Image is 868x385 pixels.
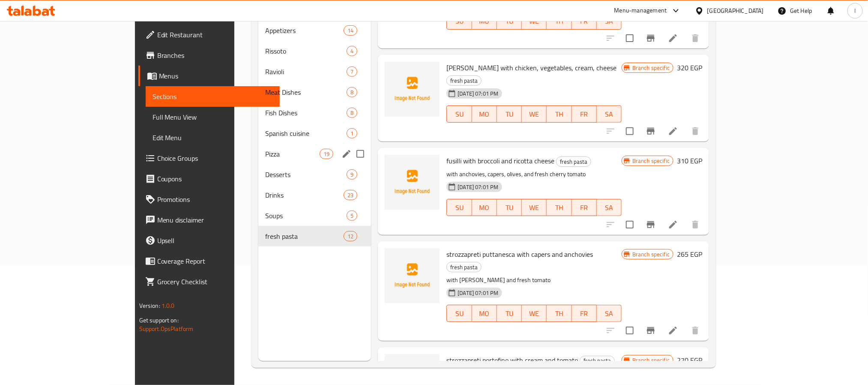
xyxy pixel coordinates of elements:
[344,27,357,35] span: 14
[450,307,468,320] span: SU
[522,105,547,123] button: WE
[347,109,357,117] span: 8
[258,61,371,82] div: Ravioli7
[157,50,273,60] span: Branches
[677,354,702,366] h6: 270 EGP
[139,315,179,326] span: Get support on:
[522,305,547,322] button: WE
[446,75,482,86] div: fresh pasta
[258,164,371,185] div: Desserts9
[447,262,481,272] span: fresh pasta
[497,105,522,123] button: TU
[580,356,614,366] span: fresh pasta
[258,17,371,250] nav: Menu sections
[497,199,522,216] button: TU
[265,211,347,221] span: Soups
[385,155,440,210] img: fusilli with broccoli and ricotta cheese
[265,169,347,180] span: Desserts
[157,30,273,40] span: Edit Restaurant
[265,66,347,77] div: Ravioli
[677,248,702,260] h6: 265 EGP
[450,15,468,27] span: SU
[621,322,639,340] span: Select to update
[572,105,597,123] button: FR
[153,91,273,102] span: Sections
[138,271,280,292] a: Grocery Checklist
[497,305,522,322] button: TU
[575,15,593,27] span: FR
[547,105,572,123] button: TH
[146,86,280,107] a: Sections
[500,108,518,120] span: TU
[476,108,494,120] span: MO
[265,46,347,56] span: Rissoto
[138,148,280,168] a: Choice Groups
[139,323,194,334] a: Support.OpsPlatform
[454,90,502,98] span: [DATE] 07:01 PM
[446,305,472,322] button: SU
[157,153,273,163] span: Choice Groups
[614,6,667,16] div: Menu-management
[450,202,468,214] span: SU
[159,71,273,81] span: Menus
[550,202,568,214] span: TH
[347,129,357,138] span: 1
[597,105,622,123] button: SA
[446,169,622,180] p: with anchovies, capers, olives, and fresh cherry tomato
[677,155,702,167] h6: 310 EGP
[454,183,502,191] span: [DATE] 07:01 PM
[575,202,593,214] span: FR
[258,102,371,123] div: Fish Dishes8
[446,61,617,74] span: [PERSON_NAME] with chicken, vegetables, cream, cheese
[547,199,572,216] button: TH
[138,66,280,86] a: Menus
[344,190,357,200] div: items
[265,190,344,200] span: Drinks
[854,6,856,15] span: I
[139,300,160,311] span: Version:
[157,256,273,266] span: Coverage Report
[138,168,280,189] a: Coupons
[629,157,673,165] span: Branch specific
[265,128,347,138] span: Spanish cuisine
[258,20,371,41] div: Appetizers14
[258,82,371,102] div: Meat Dishes8
[472,199,497,216] button: MO
[265,87,347,97] span: Meat Dishes
[265,108,347,118] span: Fish Dishes
[621,29,639,47] span: Select to update
[265,149,320,159] div: Pizza
[138,210,280,230] a: Menu disclaimer
[572,305,597,322] button: FR
[157,235,273,246] span: Upsell
[454,289,502,297] span: [DATE] 07:01 PM
[385,248,440,303] img: strozzapreti puttanesca with capers and anchovies
[446,199,472,216] button: SU
[685,214,706,235] button: delete
[153,132,273,143] span: Edit Menu
[550,15,568,27] span: TH
[472,305,497,322] button: MO
[668,33,678,43] a: Edit menu item
[138,230,280,251] a: Upsell
[597,305,622,322] button: SA
[668,220,678,230] a: Edit menu item
[385,62,440,117] img: Fusilli Alfredo with chicken, vegetables, cream, cheese
[347,212,357,220] span: 5
[476,307,494,320] span: MO
[597,199,622,216] button: SA
[157,277,273,287] span: Grocery Checklist
[525,307,543,320] span: WE
[157,174,273,184] span: Coupons
[347,108,357,118] div: items
[476,202,494,214] span: MO
[525,202,543,214] span: WE
[446,262,482,272] div: fresh pasta
[146,107,280,127] a: Full Menu View
[621,216,639,234] span: Select to update
[265,231,344,241] div: fresh pasta
[685,320,706,341] button: delete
